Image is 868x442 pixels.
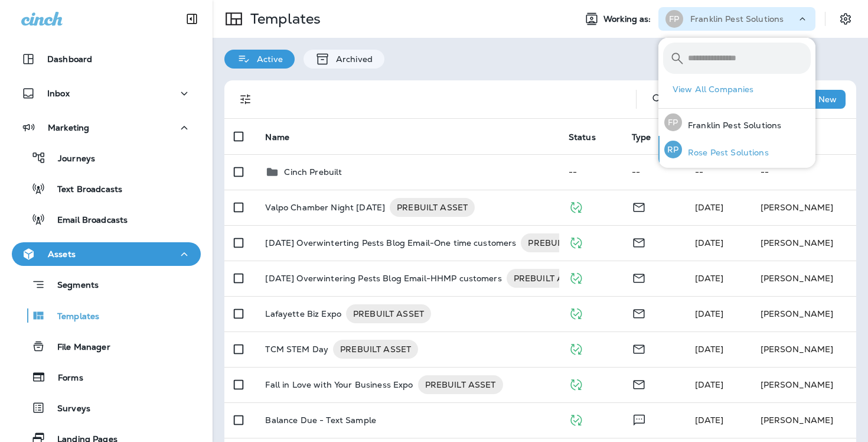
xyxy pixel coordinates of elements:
span: Email [632,236,646,247]
div: PREBUILT ASSET [521,233,606,252]
button: File Manager [12,334,201,359]
td: -- [686,154,751,190]
span: PREBUILT ASSET [333,343,418,355]
button: Inbox [12,82,201,105]
p: [DATE] Overwintering Pests Blog Email-HHMP customers [265,269,501,288]
span: Type [632,132,651,142]
span: Published [569,236,583,247]
button: Assets [12,242,201,266]
span: Email [632,307,646,318]
p: Lafayette Biz Expo [265,304,341,323]
td: [PERSON_NAME] [751,225,856,261]
button: FPFranklin Pest Solutions [658,109,815,136]
div: PREBUILT ASSET [333,340,418,359]
span: Email [632,201,646,212]
span: PREBUILT ASSET [418,379,503,391]
span: Janelle Iaccino [695,308,724,319]
p: TCM STEM Day [265,340,328,359]
p: Text Broadcasts [45,184,122,196]
td: [PERSON_NAME] [751,296,856,331]
button: Segments [12,272,201,297]
td: [PERSON_NAME] [751,261,856,296]
span: Email [632,378,646,389]
span: PREBUILT ASSET [507,272,592,284]
td: -- [559,154,622,190]
button: Settings [835,8,856,30]
td: [PERSON_NAME] [751,367,856,402]
span: Email [632,343,646,353]
td: -- [622,154,686,190]
p: Surveys [45,404,90,415]
div: PREBUILT ASSET [346,304,431,323]
span: PREBUILT ASSET [346,308,431,320]
p: Archived [330,54,373,64]
span: Text [632,414,647,424]
span: Published [569,378,583,389]
button: Journeys [12,145,201,170]
span: Frank Carreno [695,415,724,425]
div: RP [664,141,682,158]
span: Janelle Iaccino [695,344,724,355]
p: Cinch Prebuilt [284,167,342,177]
p: Templates [246,10,321,28]
p: Journeys [46,154,95,165]
p: Segments [45,280,99,292]
span: Working as: [603,14,654,24]
p: Franklin Pest Solutions [682,121,781,130]
span: Janelle Iaccino [695,238,724,248]
p: Assets [48,249,76,259]
span: Name [265,132,305,142]
td: -- [751,154,856,190]
span: Published [569,272,583,282]
p: Active [251,54,283,64]
button: Surveys [12,395,201,420]
button: RPRose Pest Solutions [658,136,815,163]
span: Published [569,343,583,353]
button: Filters [234,87,257,111]
span: Janelle Iaccino [695,379,724,390]
button: Collapse Sidebar [175,7,208,31]
span: Status [569,132,611,142]
p: Inbox [47,89,70,98]
p: Forms [46,373,83,384]
span: Published [569,201,583,212]
div: FP [665,10,683,28]
button: Dashboard [12,47,201,71]
span: Janelle Iaccino [695,273,724,284]
p: Marketing [48,123,89,132]
p: Franklin Pest Solutions [690,14,784,24]
p: Rose Pest Solutions [682,148,769,157]
button: Search Templates [646,87,670,111]
div: PREBUILT ASSET [418,375,503,394]
span: Published [569,307,583,318]
span: Published [569,414,583,424]
span: Status [569,132,596,142]
div: FP [664,113,682,131]
p: New [818,95,837,104]
button: Forms [12,365,201,389]
p: Templates [45,311,99,323]
span: PREBUILT ASSET [521,237,606,249]
div: PREBUILT ASSET [390,198,475,217]
button: View All Companies [668,80,815,99]
td: [PERSON_NAME] [751,331,856,367]
button: Templates [12,303,201,328]
span: PREBUILT ASSET [390,201,475,213]
button: Email Broadcasts [12,207,201,232]
span: Name [265,132,289,142]
span: Email [632,272,646,282]
p: Dashboard [47,54,92,64]
p: [DATE] Overwinterting Pests Blog Email-One time customers [265,233,516,252]
p: Email Broadcasts [45,215,128,226]
div: PREBUILT ASSET [507,269,592,288]
button: Text Broadcasts [12,176,201,201]
td: [PERSON_NAME] [751,402,856,438]
span: Janelle Iaccino [695,202,724,213]
td: [PERSON_NAME] [751,190,856,225]
span: Type [632,132,667,142]
p: File Manager [45,342,110,353]
button: Marketing [12,116,201,139]
p: Balance Due - Text Sample [265,415,376,425]
p: Fall in Love with Your Business Expo [265,375,413,394]
p: Valpo Chamber Night [DATE] [265,198,385,217]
